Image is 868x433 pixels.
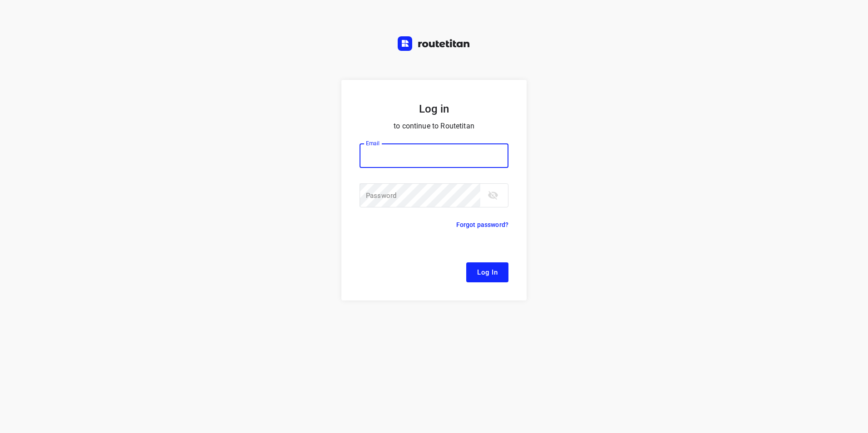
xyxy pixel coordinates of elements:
h5: Log in [360,102,508,116]
button: toggle password visibility [484,186,502,204]
button: Log In [466,262,508,282]
p: to continue to Routetitan [360,120,508,133]
p: Forgot password? [456,219,508,230]
span: Log In [477,266,498,278]
img: Routetitan [398,36,470,51]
